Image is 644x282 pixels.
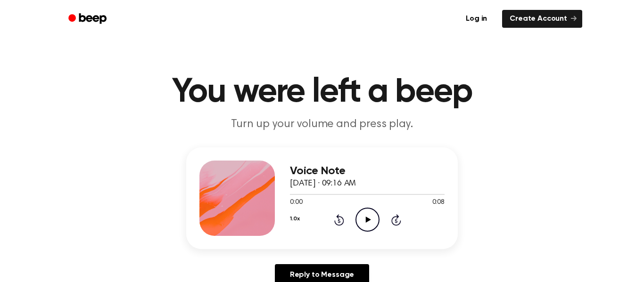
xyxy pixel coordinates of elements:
a: Create Account [502,10,582,28]
p: Turn up your volume and press play. [141,117,503,132]
span: 0:00 [290,198,302,208]
span: [DATE] · 09:16 AM [290,179,356,188]
a: Log in [456,8,496,30]
h3: Voice Note [290,165,445,177]
button: 1.0x [290,211,299,227]
span: 0:08 [432,198,445,208]
a: Beep [62,10,115,28]
h1: You were left a beep [81,75,563,109]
